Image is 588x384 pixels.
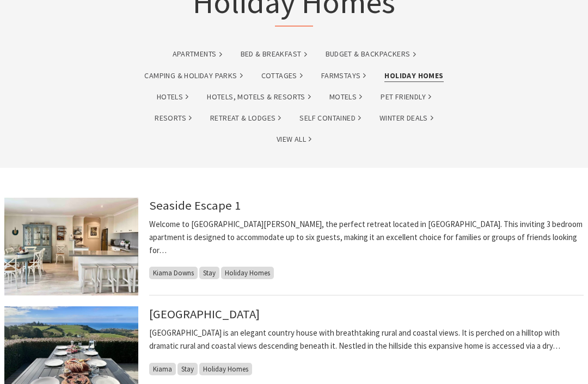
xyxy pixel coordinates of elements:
[241,48,307,60] a: Bed & Breakfast
[326,48,416,60] a: Budget & backpackers
[149,326,584,352] p: [GEOGRAPHIC_DATA] is an elegant country house with breathtaking rural and coastal views. It is pe...
[321,70,366,82] a: Farmstays
[384,70,443,82] a: Holiday Homes
[144,70,242,82] a: Camping & Holiday Parks
[329,91,362,103] a: Motels
[149,198,241,213] a: Seaside Escape 1
[277,133,311,146] a: View All
[149,218,584,256] p: Welcome to [GEOGRAPHIC_DATA][PERSON_NAME], the perfect retreat located in [GEOGRAPHIC_DATA]. This...
[207,91,311,103] a: Hotels, Motels & Resorts
[210,112,281,124] a: Retreat & Lodges
[379,112,433,124] a: Winter Deals
[157,91,188,103] a: Hotels
[299,112,361,124] a: Self Contained
[173,48,222,60] a: Apartments
[149,306,260,322] a: [GEOGRAPHIC_DATA]
[149,267,198,279] span: Kiama Downs
[199,267,219,279] span: Stay
[177,363,198,375] span: Stay
[149,363,176,375] span: Kiama
[261,70,303,82] a: Cottages
[199,363,252,375] span: Holiday Homes
[155,112,192,124] a: Resorts
[381,91,431,103] a: Pet Friendly
[221,267,274,279] span: Holiday Homes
